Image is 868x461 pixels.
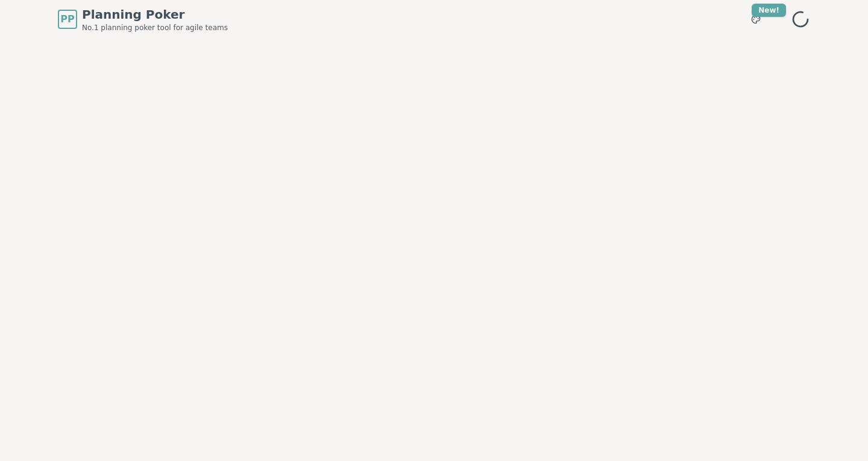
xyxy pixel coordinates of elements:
div: New! [752,4,786,17]
span: Planning Poker [82,6,228,23]
span: No.1 planning poker tool for agile teams [82,23,228,33]
button: New! [745,8,767,30]
span: PP [60,12,74,27]
a: PPPlanning PokerNo.1 planning poker tool for agile teams [58,6,228,33]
